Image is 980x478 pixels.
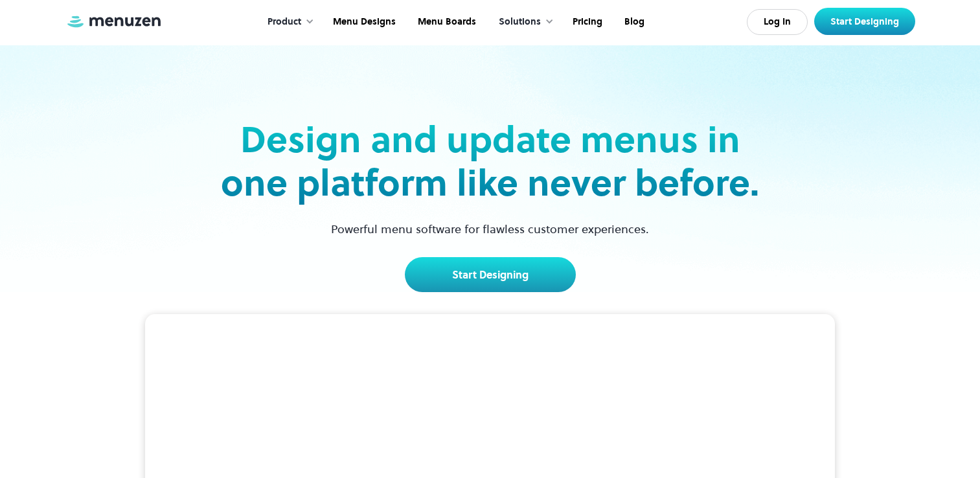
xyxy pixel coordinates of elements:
[747,9,808,35] a: Log In
[268,15,301,29] div: Product
[315,220,665,238] p: Powerful menu software for flawless customer experiences.
[217,118,764,205] h2: Design and update menus in one platform like never before.
[255,2,321,42] div: Product
[499,15,541,29] div: Solutions
[560,2,612,42] a: Pricing
[486,2,560,42] div: Solutions
[321,2,405,42] a: Menu Designs
[814,8,915,35] a: Start Designing
[405,2,486,42] a: Menu Boards
[405,257,576,292] a: Start Designing
[612,2,654,42] a: Blog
